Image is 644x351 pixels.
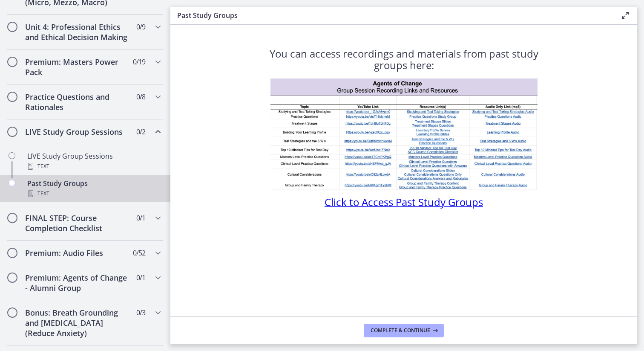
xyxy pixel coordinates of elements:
[27,161,160,171] div: Text
[25,213,129,233] h2: FINAL STEP: Course Completion Checklist
[136,127,145,137] span: 0 / 2
[25,307,129,338] h2: Bonus: Breath Grounding and [MEDICAL_DATA] (Reduce Anxiety)
[27,189,160,199] div: Text
[133,248,145,258] span: 0 / 52
[25,92,129,112] h2: Practice Questions and Rationales
[25,248,129,258] h2: Premium: Audio Files
[270,46,538,72] span: You can access recordings and materials from past study groups here:
[136,213,145,223] span: 0 / 1
[364,324,444,337] button: Complete & continue
[27,178,160,199] div: Past Study Groups
[270,78,538,190] img: 1734296146716.jpeg
[371,327,430,334] span: Complete & continue
[325,195,483,209] span: Click to Access Past Study Groups
[25,57,129,77] h2: Premium: Masters Power Pack
[133,57,145,67] span: 0 / 19
[136,273,145,283] span: 0 / 1
[25,22,129,42] h2: Unit 4: Professional Ethics and Ethical Decision Making
[25,273,129,293] h2: Premium: Agents of Change - Alumni Group
[136,22,145,32] span: 0 / 9
[25,127,129,137] h2: LIVE Study Group Sessions
[136,307,145,318] span: 0 / 3
[177,10,607,20] h3: Past Study Groups
[136,92,145,102] span: 0 / 8
[27,151,160,171] div: LIVE Study Group Sessions
[325,199,483,208] a: Click to Access Past Study Groups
